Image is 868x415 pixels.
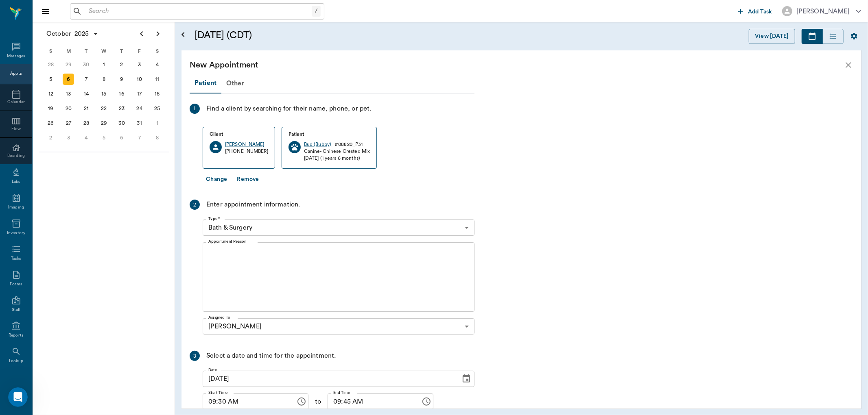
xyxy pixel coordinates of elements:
[131,45,149,57] div: F
[81,74,92,85] div: Tuesday, October 7, 2025
[113,45,131,57] div: T
[81,88,92,100] div: Tuesday, October 14, 2025
[37,3,54,20] button: Close drawer
[333,390,350,395] label: End Time
[151,117,163,129] div: Saturday, November 1, 2025
[208,390,227,395] label: Start Time
[12,179,20,185] div: Labs
[203,393,290,410] input: hh:mm aa
[134,117,145,129] div: Friday, October 31, 2025
[134,103,145,114] div: Friday, October 24, 2025
[116,132,127,143] div: Thursday, November 6, 2025
[77,45,95,57] div: T
[45,132,57,143] div: Sunday, November 2, 2025
[8,204,24,211] div: Imaging
[206,200,300,210] div: Enter appointment information.
[45,28,73,39] span: October
[60,45,78,57] div: M
[210,130,268,138] p: Client
[116,74,127,85] div: Thursday, October 9, 2025
[81,59,92,70] div: Tuesday, September 30, 2025
[190,104,200,114] div: 1
[81,117,92,129] div: Tuesday, October 28, 2025
[304,141,331,148] a: Bud (Bubby)
[190,59,844,72] div: New Appointment
[151,103,163,114] div: Saturday, October 25, 2025
[42,26,103,42] button: October2025
[221,74,249,93] div: Other
[178,19,188,50] button: Open calendar
[133,26,150,42] button: Previous page
[116,88,127,100] div: Thursday, October 16, 2025
[116,117,127,129] div: Thursday, October 30, 2025
[45,74,57,85] div: Sunday, October 5, 2025
[195,29,408,42] h5: [DATE] (CDT)
[308,393,328,410] div: to
[134,132,145,143] div: Friday, November 7, 2025
[203,219,474,236] div: Bath & Surgery
[45,103,57,114] div: Sunday, October 19, 2025
[98,103,110,114] div: Wednesday, October 22, 2025
[418,393,435,410] button: Choose time, selected time is 9:45 AM
[8,387,28,407] iframe: Intercom live chat
[42,45,60,57] div: S
[98,117,110,129] div: Wednesday, October 29, 2025
[98,88,110,100] div: Wednesday, October 15, 2025
[98,74,110,85] div: Wednesday, October 8, 2025
[9,358,23,364] div: Lookup
[796,7,850,16] div: [PERSON_NAME]
[190,351,200,361] div: 3
[151,59,163,70] div: Saturday, October 4, 2025
[7,230,25,236] div: Inventory
[10,281,22,287] div: Forms
[289,130,370,138] p: Patient
[134,59,145,70] div: Friday, October 3, 2025
[335,141,363,148] div: # 08820_P31
[98,132,110,143] div: Wednesday, November 5, 2025
[749,29,795,44] button: View [DATE]
[203,371,455,387] input: MM/DD/YYYY
[81,103,92,114] div: Tuesday, October 21, 2025
[45,59,57,70] div: Sunday, September 28, 2025
[304,148,370,155] div: Canine - Chinese Crested Mix
[134,74,145,85] div: Friday, October 10, 2025
[151,132,163,143] div: Saturday, November 8, 2025
[203,318,474,335] div: Please select a date and time before assigning a provider
[45,117,57,129] div: Sunday, October 26, 2025
[206,104,372,114] div: Find a client by searching for their name, phone, or pet.
[63,117,74,129] div: Monday, October 27, 2025
[63,103,74,114] div: Monday, October 20, 2025
[206,351,336,361] div: Select a date and time for the appointment.
[208,239,246,244] label: Appointment Reason
[116,59,127,70] div: Thursday, October 2, 2025
[293,393,310,410] button: Choose time, selected time is 9:30 AM
[312,6,321,17] div: /
[190,73,221,93] div: Patient
[98,59,110,70] div: Wednesday, October 1, 2025
[7,53,26,59] div: Messages
[81,132,92,143] div: Tuesday, November 4, 2025
[116,103,127,114] div: Thursday, October 23, 2025
[304,155,370,162] div: [DATE] (1 years 6 months)
[208,367,217,373] label: Date
[150,26,166,42] button: Next page
[735,4,776,19] button: Add Task
[151,74,163,85] div: Saturday, October 11, 2025
[203,172,230,187] button: Change
[225,148,268,155] div: [PHONE_NUMBER]
[134,88,145,100] div: Friday, October 17, 2025
[63,88,74,100] div: Monday, October 13, 2025
[190,200,200,210] div: 2
[234,172,262,187] button: Remove
[11,256,21,262] div: Tasks
[458,371,474,387] button: Choose date, selected date is Oct 6, 2025
[148,45,166,57] div: S
[844,60,853,70] button: close
[63,132,74,143] div: Monday, November 3, 2025
[203,318,474,335] div: [PERSON_NAME]
[225,141,268,148] a: [PERSON_NAME]
[85,6,312,17] input: Search
[10,71,22,77] div: Appts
